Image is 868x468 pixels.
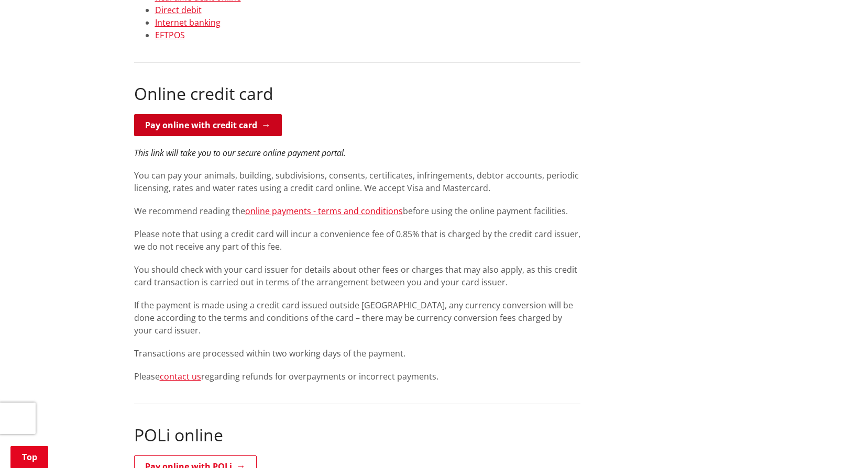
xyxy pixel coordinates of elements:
p: We recommend reading the before using the online payment facilities. [134,205,580,217]
a: contact us [160,371,201,382]
a: Internet banking [155,17,221,28]
a: Direct debit [155,4,202,16]
h2: Online credit card [134,84,580,104]
p: Transactions are processed within two working days of the payment. [134,347,580,360]
p: Please note that using a credit card will incur a convenience fee of 0.85% that is charged by the... [134,228,580,253]
a: online payments - terms and conditions [245,205,403,217]
p: If the payment is made using a credit card issued outside [GEOGRAPHIC_DATA], any currency convers... [134,299,580,337]
a: Pay online with credit card [134,114,282,136]
p: You can pay your animals, building, subdivisions, consents, certificates, infringements, debtor a... [134,169,580,194]
em: This link will take you to our secure online payment portal. [134,147,346,159]
h2: POLi online [134,425,580,445]
p: Please regarding refunds for overpayments or incorrect payments. [134,370,580,383]
a: Top [10,446,48,468]
a: EFTPOS [155,29,185,41]
iframe: Messenger Launcher [820,424,858,462]
p: You should check with your card issuer for details about other fees or charges that may also appl... [134,263,580,288]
